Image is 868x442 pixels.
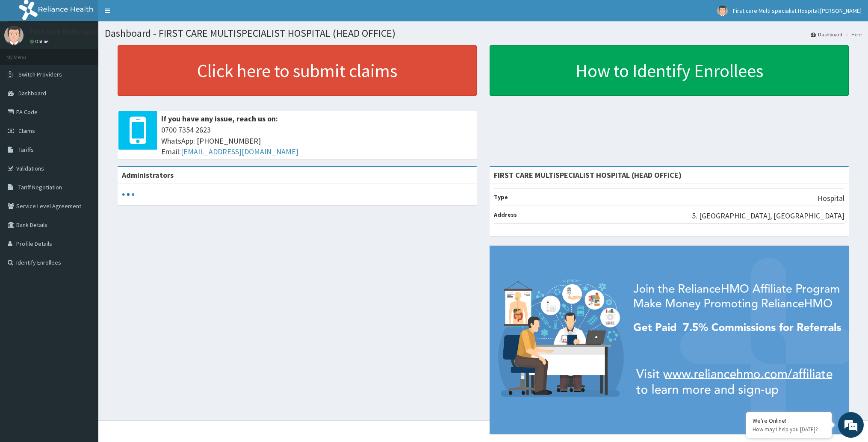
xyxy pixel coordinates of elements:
[717,6,728,16] img: User Image
[18,127,35,135] span: Claims
[494,211,517,218] b: Address
[105,28,862,39] h1: Dashboard - FIRST CARE MULTISPECIALIST HOSPITAL (HEAD OFFICE)
[18,71,62,78] span: Switch Providers
[4,26,24,45] img: User Image
[161,124,472,157] span: 0700 7354 2623 WhatsApp: [PHONE_NUMBER] Email:
[18,146,34,153] span: Tariffs
[494,193,508,201] b: Type
[692,210,844,221] p: 5. [GEOGRAPHIC_DATA], [GEOGRAPHIC_DATA]
[161,114,278,124] b: If you have any issue, reach us on:
[811,31,842,38] a: Dashboard
[18,89,46,97] span: Dashboard
[490,45,849,96] a: How to Identify Enrollees
[30,38,50,44] a: Online
[753,417,825,424] div: We're Online!
[843,31,862,38] li: Here
[733,7,862,15] span: First care Multi specialist Hospital [PERSON_NAME]
[181,147,298,156] a: [EMAIL_ADDRESS][DOMAIN_NAME]
[18,183,62,191] span: Tariff Negotiation
[118,45,477,96] a: Click here to submit claims
[494,170,682,180] strong: FIRST CARE MULTISPECIALIST HOSPITAL (HEAD OFFICE)
[818,193,844,204] p: Hospital
[30,28,201,35] p: First care Multi specialist Hospital [PERSON_NAME]
[122,188,135,201] svg: audio-loading
[490,246,849,434] img: provider-team-banner.png
[753,426,825,433] p: How may I help you today?
[122,170,174,180] b: Administrators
